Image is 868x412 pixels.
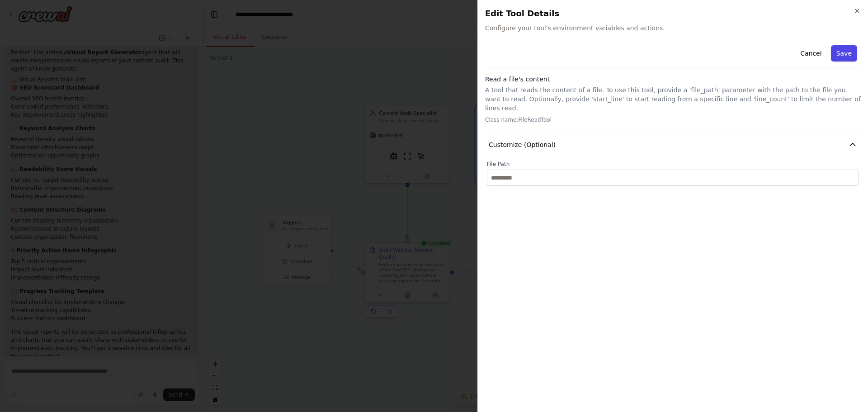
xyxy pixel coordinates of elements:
[485,75,861,84] h3: Read a file's content
[485,116,861,123] p: Class name: FileReadTool
[489,140,556,149] span: Customize (Optional)
[485,137,861,153] button: Customize (Optional)
[795,45,827,62] button: Cancel
[485,7,861,20] h2: Edit Tool Details
[831,45,857,62] button: Save
[485,85,861,113] p: A tool that reads the content of a file. To use this tool, provide a 'file_path' parameter with t...
[487,161,859,168] label: File Path
[485,24,861,33] span: Configure your tool's environment variables and actions.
